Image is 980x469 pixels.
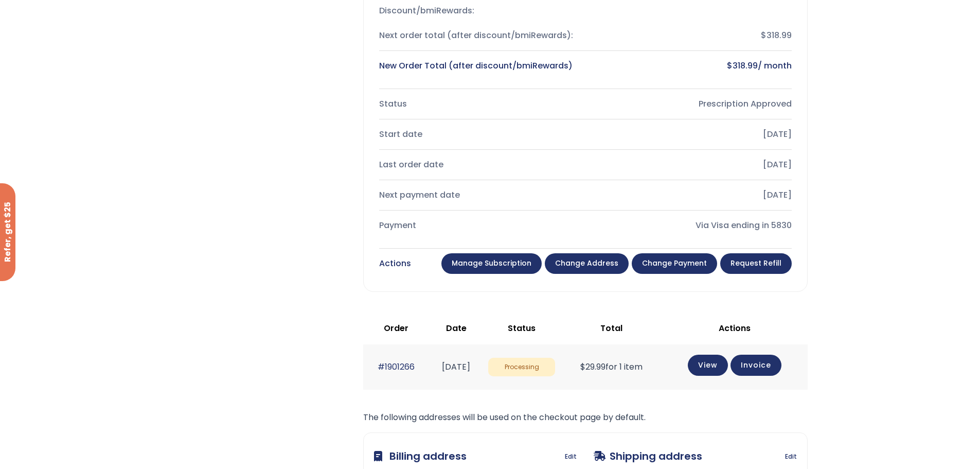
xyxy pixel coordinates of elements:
[560,344,662,389] td: for 1 item
[594,158,792,172] div: [DATE]
[446,322,467,334] span: Date
[688,355,728,376] a: View
[594,218,792,233] div: Via Visa ending in 5830
[594,28,792,43] div: $318.99
[580,361,605,373] span: 29.99
[379,4,577,18] div: Discount/bmiRewards:
[379,97,577,111] div: Status
[580,361,585,373] span: $
[730,355,781,376] a: Invoice
[488,358,555,377] span: Processing
[508,322,536,334] span: Status
[600,322,622,334] span: Total
[727,60,758,72] bdi: 318.99
[379,218,577,233] div: Payment
[378,361,415,373] a: #1901266
[594,97,792,111] div: Prescription Approved
[594,443,702,469] h3: Shipping address
[594,59,792,73] div: / month
[719,322,751,334] span: Actions
[379,127,577,142] div: Start date
[374,443,467,469] h3: Billing address
[594,188,792,202] div: [DATE]
[720,253,792,274] a: Request Refill
[442,361,470,373] time: [DATE]
[441,253,542,274] a: Manage Subscription
[632,253,717,274] a: Change payment
[379,158,577,172] div: Last order date
[379,256,411,271] div: Actions
[379,28,577,43] div: Next order total (after discount/bmiRewards):
[565,449,577,464] a: Edit
[363,410,808,425] p: The following addresses will be used on the checkout page by default.
[727,60,733,72] span: $
[785,449,797,464] a: Edit
[545,253,629,274] a: Change address
[594,127,792,142] div: [DATE]
[384,322,408,334] span: Order
[379,188,577,202] div: Next payment date
[379,59,577,73] div: New Order Total (after discount/bmiRewards)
